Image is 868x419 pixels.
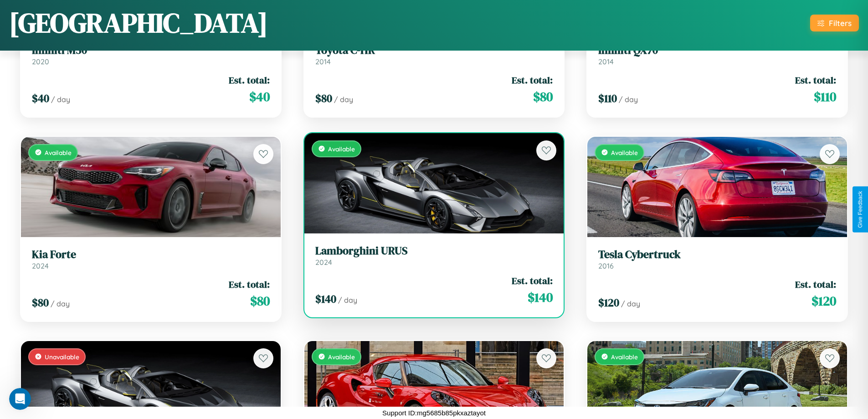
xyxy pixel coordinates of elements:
div: Filters [829,18,852,28]
span: $ 80 [32,295,49,310]
a: Lamborghini URUS2024 [315,244,553,267]
h3: Lamborghini URUS [315,244,553,258]
span: / day [51,95,70,104]
span: $ 80 [250,292,270,310]
span: $ 140 [315,291,336,306]
h1: [GEOGRAPHIC_DATA] [9,4,268,41]
h3: Infiniti QX70 [598,44,836,57]
span: $ 120 [812,292,836,310]
span: 2014 [598,57,614,66]
span: 2014 [315,57,331,66]
span: Est. total: [795,73,836,87]
span: Available [611,149,638,156]
span: $ 110 [598,91,617,106]
h3: Tesla Cybertruck [598,248,836,261]
span: $ 110 [814,88,836,106]
span: Est. total: [795,278,836,291]
span: $ 80 [315,91,332,106]
span: $ 140 [528,288,553,306]
span: / day [51,299,70,308]
h3: Kia Forte [32,248,270,261]
span: $ 40 [249,88,270,106]
div: Give Feedback [857,191,863,228]
span: Est. total: [229,278,270,291]
a: Infiniti M302020 [32,44,270,66]
span: $ 40 [32,91,49,106]
h3: Toyota C-HR [315,44,553,57]
span: Available [611,353,638,361]
span: / day [338,295,357,305]
a: Kia Forte2024 [32,248,270,270]
span: $ 120 [598,295,619,310]
h3: Infiniti M30 [32,44,270,57]
span: Est. total: [512,73,553,87]
span: 2016 [598,261,614,270]
span: / day [334,95,353,104]
span: 2020 [32,57,49,66]
span: Est. total: [229,73,270,87]
a: Toyota C-HR2014 [315,44,553,66]
span: Available [328,353,355,361]
a: Tesla Cybertruck2016 [598,248,836,270]
span: Available [45,149,72,156]
iframe: Intercom live chat [9,388,31,410]
span: Available [328,145,355,153]
a: Infiniti QX702014 [598,44,836,66]
span: $ 80 [533,88,553,106]
span: Est. total: [512,274,553,287]
span: / day [619,95,638,104]
button: Filters [810,15,859,31]
p: Support ID: mg5685b85pkxaztayot [382,407,486,419]
span: 2024 [315,258,332,267]
span: 2024 [32,261,49,270]
span: Unavailable [45,353,79,361]
span: / day [621,299,640,308]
